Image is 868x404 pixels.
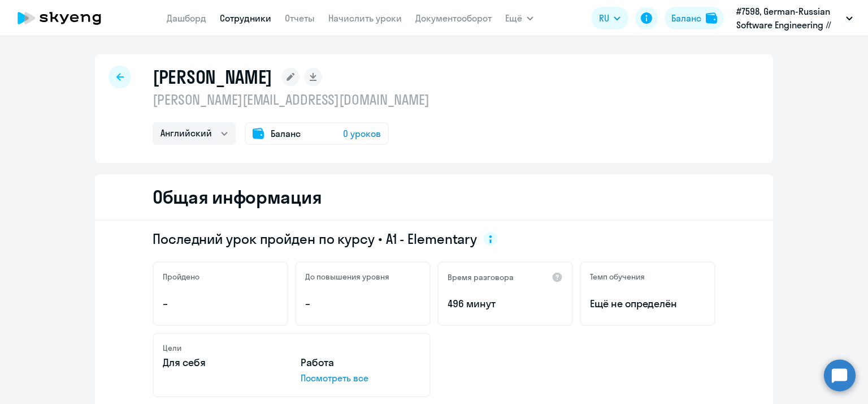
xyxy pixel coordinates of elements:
span: Ещё не определён [590,296,705,311]
div: Баланс [671,11,701,25]
img: balance [706,12,717,24]
span: Ещё [505,11,522,25]
h5: Время разговора [448,272,514,282]
p: Работа [301,355,420,370]
button: RU [591,7,628,29]
p: – [163,296,278,311]
h5: Темп обучения [590,272,645,282]
p: Для себя [163,355,283,370]
span: RU [599,11,609,25]
a: Сотрудники [220,12,271,24]
p: [PERSON_NAME][EMAIL_ADDRESS][DOMAIN_NAME] [153,91,429,109]
a: Дашборд [167,12,206,24]
h5: Цели [163,343,181,353]
p: – [305,296,420,311]
p: Посмотреть все [301,371,420,385]
p: #7598, German-Russian Software Engineering // SALODIA CORPORATION LTD [736,5,841,32]
h5: До повышения уровня [305,272,389,282]
span: 0 уроков [343,127,381,140]
a: Документооборот [415,12,492,24]
h5: Пройдено [163,272,199,282]
span: Баланс [271,127,301,140]
p: 496 минут [448,296,563,311]
span: Последний урок пройден по курсу • A1 - Elementary [153,230,477,248]
a: Отчеты [285,12,315,24]
h1: [PERSON_NAME] [153,66,272,88]
button: #7598, German-Russian Software Engineering // SALODIA CORPORATION LTD [731,5,858,32]
button: Ещё [505,7,533,29]
a: Начислить уроки [328,12,402,24]
h2: Общая информация [153,186,322,208]
button: Балансbalance [665,7,724,29]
